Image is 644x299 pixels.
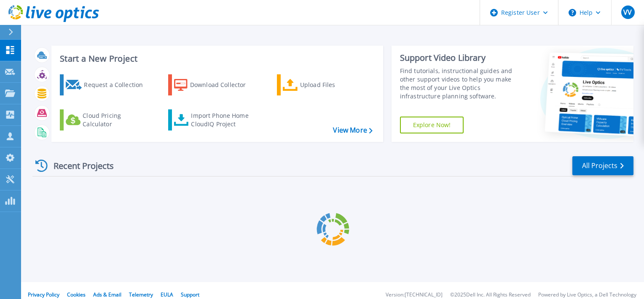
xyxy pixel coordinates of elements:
a: Ads & Email [93,291,121,298]
a: EULA [161,291,173,298]
a: Privacy Policy [28,291,59,298]
a: Cookies [67,291,86,298]
li: Version: [TECHNICAL_ID] [386,292,443,298]
a: Explore Now! [400,117,464,133]
a: Request a Collection [60,74,154,95]
div: Find tutorials, instructional guides and other support videos to help you make the most of your L... [400,67,521,101]
div: Import Phone Home CloudIQ Project [191,111,257,128]
div: Cloud Pricing Calculator [83,111,150,128]
a: All Projects [572,156,633,175]
div: Upload Files [300,76,368,93]
li: © 2025 Dell Inc. All Rights Reserved [450,292,531,298]
a: Support [181,291,199,298]
div: Recent Projects [32,155,125,176]
a: Download Collector [168,74,262,95]
span: VV [623,9,632,16]
a: Cloud Pricing Calculator [60,109,154,130]
div: Download Collector [190,76,258,93]
h3: Start a New Project [60,54,372,63]
a: Telemetry [129,291,153,298]
div: Support Video Library [400,52,521,63]
li: Powered by Live Optics, a Dell Technology [538,292,636,298]
a: Upload Files [277,74,371,95]
a: View More [333,126,372,134]
div: Request a Collection [84,76,151,93]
